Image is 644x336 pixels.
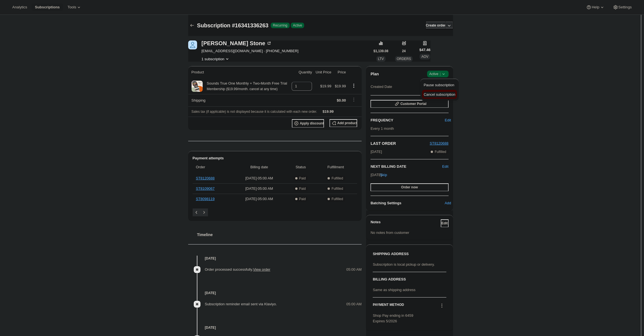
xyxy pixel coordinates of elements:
th: Order [193,161,233,173]
span: Recurring [273,23,287,28]
span: $1,139.08 [374,49,388,53]
button: Pause subscription [422,80,457,89]
div: [PERSON_NAME] Stone [202,40,272,46]
button: Product actions [349,83,358,89]
span: Paid [299,197,306,201]
span: Paid [299,186,306,191]
span: $47.46 [419,47,430,53]
span: ORDERS [397,57,411,61]
span: [DATE] · 05:00 AM [234,176,284,181]
span: No notes from customer [371,231,409,235]
span: 24 [402,49,406,53]
div: Sounds True One Monthly + Two-Month Free Trial [203,81,287,92]
button: Edit [441,219,449,227]
h3: SHIPPING ADDRESS [373,251,446,257]
span: $19.99 [335,84,346,88]
span: Settings [618,5,632,9]
h2: Plan [371,71,379,77]
h2: Timeline [197,232,362,237]
button: Order now [371,183,448,191]
button: Tools [64,3,85,11]
button: Subscriptions [32,3,63,11]
th: Quantity [290,66,314,78]
span: Order now [401,185,418,189]
span: Analytics [12,5,27,9]
a: ST8098119 [196,197,215,201]
th: Product [188,66,290,78]
span: AOV [421,55,428,59]
span: Fulfilled [331,197,343,201]
span: Status [287,164,314,170]
h2: NEXT BILLING DATE [371,164,442,169]
span: Tools [67,5,76,9]
small: Membership ($19.99/month. cancel at any time) [207,87,278,91]
span: Daniel Stone [188,40,197,49]
button: Settings [609,3,635,11]
span: Order processed successfully. [205,267,270,272]
span: Subscription #16341336263 [197,22,268,28]
button: Edit [442,164,448,169]
button: Subscriptions [188,21,196,29]
nav: Pagination [193,208,357,216]
button: Shipping actions [349,97,358,103]
span: Cancel subscription [424,92,455,97]
span: Subscriptions [35,5,60,9]
span: Sales tax (if applicable) is not displayed because it is calculated with each new order. [192,110,317,114]
h3: BILLING ADDRESS [373,277,446,282]
button: Customer Portal [371,100,448,108]
button: ST8120688 [430,141,448,146]
span: $0.00 [337,98,346,102]
span: [DATE] · 05:00 AM [234,186,284,191]
span: Fulfilled [331,186,343,191]
button: Edit [444,116,452,125]
span: [EMAIL_ADDRESS][DOMAIN_NAME] · [PHONE_NUMBER] [202,48,299,54]
span: $19.99 [320,84,331,88]
h6: Batching Settings [371,200,447,206]
span: Skip [380,172,387,178]
h2: Payment attempts [193,155,357,161]
button: Analytics [9,3,30,11]
h3: PAYMENT METHOD [373,303,404,310]
span: Created Date [371,84,392,90]
span: Pause subscription [424,83,454,87]
span: Edit [445,117,451,123]
button: Product actions [202,56,230,62]
span: Create order [426,23,446,28]
span: Billing date [234,164,284,170]
img: product img [192,81,203,92]
span: Help [592,5,599,9]
h2: LAST ORDER [371,141,430,146]
span: Fulfilled [331,176,343,181]
span: Paid [299,176,306,181]
span: [DATE] · [371,173,384,177]
span: Add [445,200,451,206]
a: ST8120688 [430,141,448,145]
button: Apply discount [292,119,324,128]
h4: [DATE] [188,290,362,296]
button: Cancel subscription [422,90,457,99]
span: Customer Portal [400,102,426,106]
button: Help [583,3,608,11]
span: | [440,72,440,76]
span: Apply discount [300,121,324,126]
button: Create order [426,21,446,29]
h2: FREQUENCY [371,117,447,123]
span: $19.99 [323,109,334,114]
span: Subscription is local pickup or delivery. [373,262,435,267]
span: Same as shipping address [373,288,415,292]
span: [DATE] · 05:00 AM [234,196,284,202]
a: View order [253,267,270,272]
h4: [DATE] [188,256,362,261]
button: Next [200,208,208,216]
th: Unit Price [314,66,333,78]
button: Add [444,199,452,208]
span: Edit [441,221,448,225]
button: Skip [380,171,388,179]
a: ST8109067 [196,186,215,191]
button: 24 [400,47,408,55]
span: Fulfilled [435,150,446,154]
h3: Notes [371,219,440,227]
span: Shop Pay ending in 6459 Expires 5/2026 [373,313,413,323]
h4: [DATE] [188,325,362,330]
